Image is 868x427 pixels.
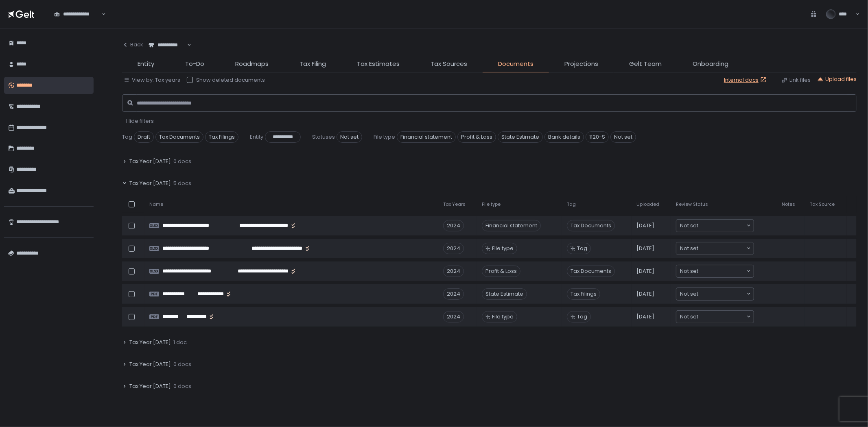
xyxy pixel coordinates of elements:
span: Roadmaps [235,59,269,69]
span: [DATE] [636,245,654,252]
span: Bank details [544,131,584,143]
span: Not set [337,131,362,143]
span: File type [492,245,514,252]
span: State Estimate [498,131,543,143]
span: Tax Documents [567,266,615,277]
span: [DATE] [636,268,654,275]
span: Not set [680,267,698,275]
div: Profit & Loss [482,266,520,277]
div: Search for option [676,265,754,277]
button: Link files [781,76,811,84]
span: Uploaded [636,201,659,207]
input: Search for option [698,313,746,321]
div: 2024 [443,311,464,322]
span: Not set [680,244,698,253]
button: - Hide filters [122,118,154,125]
span: File type [374,133,395,141]
span: Tax Filing [300,59,326,69]
input: Search for option [698,267,746,275]
span: Tax Year [DATE] [129,180,171,187]
span: Draft [134,131,154,143]
span: To-Do [185,59,204,69]
span: Tax Source [810,201,835,207]
span: Tax Year [DATE] [129,158,171,165]
span: Projections [564,59,598,69]
span: Not set [610,131,636,143]
span: [DATE] [636,222,654,229]
span: Tax Sources [431,59,467,69]
span: Entity [250,133,263,141]
span: Tag [577,245,587,252]
span: 0 docs [173,361,191,368]
div: Search for option [676,220,754,232]
span: Tax Filings [567,288,600,300]
span: Tax Filings [205,131,238,143]
span: Tax Year [DATE] [129,383,171,390]
span: [DATE] [636,290,654,298]
button: Back [122,37,143,53]
span: Review Status [676,201,708,207]
div: Back [122,41,143,48]
span: Profit & Loss [457,131,496,143]
span: Tag [567,201,576,207]
span: Tax Estimates [357,59,400,69]
span: Statuses [312,133,335,141]
span: - Hide filters [122,117,154,125]
div: Search for option [676,288,754,300]
span: Name [149,201,163,207]
div: 2024 [443,266,464,277]
span: Not set [680,290,698,298]
span: Tax Documents [567,220,615,231]
input: Search for option [698,222,746,230]
span: 1 doc [173,339,187,346]
span: Tax Documents [155,131,203,143]
span: Onboarding [693,59,728,69]
span: Not set [680,313,698,321]
div: Search for option [49,5,106,22]
span: Financial statement [397,131,456,143]
span: 0 docs [173,158,191,165]
div: 2024 [443,288,464,300]
div: 2024 [443,243,464,254]
span: Documents [498,59,533,69]
input: Search for option [101,10,101,18]
span: Entity [138,59,154,69]
span: 0 docs [173,383,191,390]
span: 5 docs [173,180,191,187]
div: Financial statement [482,220,541,231]
button: Upload files [817,76,857,83]
div: Search for option [676,242,754,255]
div: 2024 [443,220,464,231]
span: Notes [782,201,796,207]
span: Tax Year [DATE] [129,361,171,368]
span: Tax Years [443,201,466,207]
span: Tag [122,133,132,141]
span: [DATE] [636,313,654,320]
button: View by: Tax years [124,76,180,84]
span: File type [482,201,501,207]
div: Search for option [676,311,754,323]
input: Search for option [698,244,746,253]
div: Search for option [143,37,191,54]
span: File type [492,313,514,320]
span: Tax Year [DATE] [129,339,171,346]
div: State Estimate [482,288,527,300]
span: Tag [577,313,587,320]
span: Not set [680,222,698,230]
input: Search for option [698,290,746,298]
span: Gelt Team [629,59,662,69]
span: 1120-S [586,131,609,143]
a: Internal docs [724,76,768,84]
